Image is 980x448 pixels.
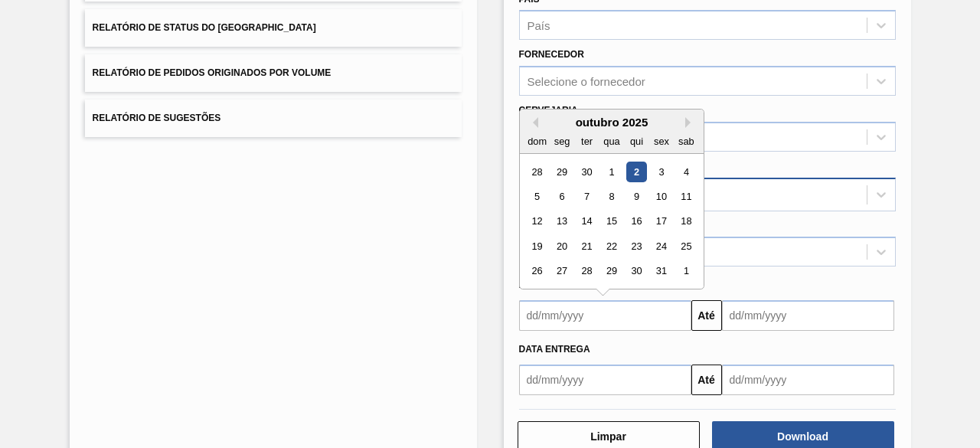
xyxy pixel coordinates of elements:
[626,162,646,182] div: Choose quinta-feira, 2 de outubro de 2025
[551,131,572,152] div: seg
[722,365,894,395] input: dd/mm/yyyy
[626,211,646,232] div: Choose quinta-feira, 16 de outubro de 2025
[528,19,550,32] div: País
[601,131,622,152] div: qua
[576,131,596,152] div: ter
[527,186,547,207] div: Choose domingo, 5 de outubro de 2025
[528,75,645,88] div: Selecione o fornecedor
[601,162,622,182] div: Choose quarta-feira, 1 de outubro de 2025
[675,261,696,282] div: Choose sábado, 1 de novembro de 2025
[576,236,596,257] div: Choose terça-feira, 21 de outubro de 2025
[576,162,596,182] div: Choose terça-feira, 30 de setembro de 2025
[527,236,547,257] div: Choose domingo, 19 de outubro de 2025
[601,261,622,282] div: Choose quarta-feira, 29 de outubro de 2025
[527,211,547,232] div: Choose domingo, 12 de outubro de 2025
[519,105,578,116] label: Cervejaria
[93,22,316,33] span: Relatório de Status do [GEOGRAPHIC_DATA]
[601,236,622,257] div: Choose quarta-feira, 22 de outubro de 2025
[626,261,646,282] div: Choose quinta-feira, 30 de outubro de 2025
[651,236,671,257] div: Choose sexta-feira, 24 de outubro de 2025
[626,186,646,207] div: Choose quinta-feira, 9 de outubro de 2025
[519,300,691,331] input: dd/mm/yyyy
[527,162,547,182] div: Choose domingo, 28 de setembro de 2025
[576,261,596,282] div: Choose terça-feira, 28 de outubro de 2025
[626,131,646,152] div: qui
[93,67,332,78] span: Relatório de Pedidos Originados por Volume
[85,54,462,92] button: Relatório de Pedidos Originados por Volume
[85,100,462,137] button: Relatório de Sugestões
[551,211,572,232] div: Choose segunda-feira, 13 de outubro de 2025
[675,236,696,257] div: Choose sábado, 25 de outubro de 2025
[519,365,691,395] input: dd/mm/yyyy
[519,344,590,355] span: Data entrega
[524,159,698,283] div: month 2025-10
[691,300,722,331] button: Até
[527,261,547,282] div: Choose domingo, 26 de outubro de 2025
[651,186,671,207] div: Choose sexta-feira, 10 de outubro de 2025
[551,236,572,257] div: Choose segunda-feira, 20 de outubro de 2025
[551,261,572,282] div: Choose segunda-feira, 27 de outubro de 2025
[519,49,584,60] label: Fornecedor
[691,365,722,395] button: Até
[527,131,547,152] div: dom
[528,117,538,128] button: Previous Month
[651,261,671,282] div: Choose sexta-feira, 31 de outubro de 2025
[651,162,671,182] div: Choose sexta-feira, 3 de outubro de 2025
[551,162,572,182] div: Choose segunda-feira, 29 de setembro de 2025
[85,9,462,47] button: Relatório de Status do [GEOGRAPHIC_DATA]
[576,186,596,207] div: Choose terça-feira, 7 de outubro de 2025
[601,186,622,207] div: Choose quarta-feira, 8 de outubro de 2025
[675,211,696,232] div: Choose sábado, 18 de outubro de 2025
[722,300,894,331] input: dd/mm/yyyy
[626,236,646,257] div: Choose quinta-feira, 23 de outubro de 2025
[675,131,696,152] div: sab
[93,113,221,123] span: Relatório de Sugestões
[685,117,696,128] button: Next Month
[601,211,622,232] div: Choose quarta-feira, 15 de outubro de 2025
[551,186,572,207] div: Choose segunda-feira, 6 de outubro de 2025
[520,116,704,129] div: outubro 2025
[651,131,671,152] div: sex
[576,211,596,232] div: Choose terça-feira, 14 de outubro de 2025
[675,162,696,182] div: Choose sábado, 4 de outubro de 2025
[651,211,671,232] div: Choose sexta-feira, 17 de outubro de 2025
[675,186,696,207] div: Choose sábado, 11 de outubro de 2025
